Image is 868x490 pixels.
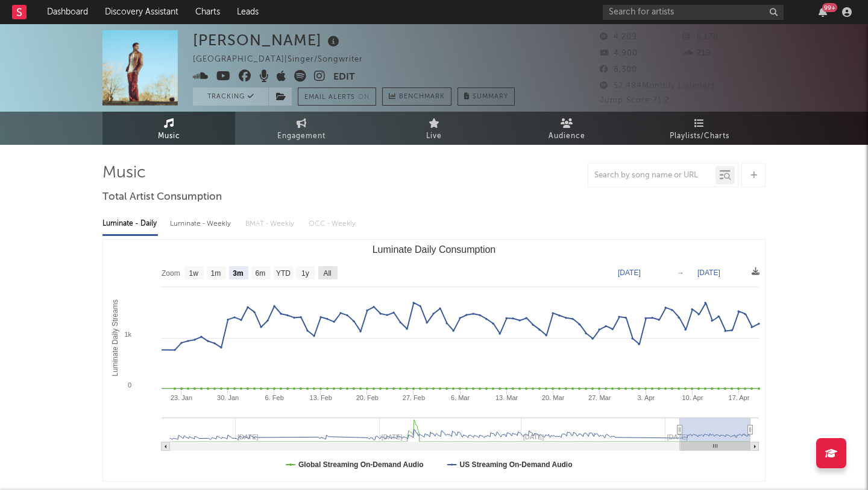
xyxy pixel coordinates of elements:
[500,112,633,145] a: Audience
[111,299,119,376] text: Luminate Daily Streams
[603,5,784,20] input: Search for artists
[211,269,221,278] text: 1m
[588,171,715,180] input: Search by song name or URL
[495,394,518,401] text: 13. Mar
[399,90,445,104] span: Benchmark
[600,97,669,104] span: Jump Score: 71.2
[356,394,379,401] text: 20. Feb
[683,33,719,41] span: 5,178
[217,394,239,401] text: 30. Jan
[403,394,425,401] text: 27. Feb
[637,394,655,401] text: 3. Apr
[426,129,442,144] span: Live
[822,3,837,12] div: 99 +
[102,214,158,234] div: Luminate - Daily
[102,190,222,205] span: Total Artist Consumption
[333,70,355,85] button: Edit
[310,394,332,401] text: 13. Feb
[128,381,131,389] text: 0
[102,112,235,145] a: Music
[473,94,508,100] span: Summary
[233,269,243,278] text: 3m
[235,112,368,145] a: Engagement
[677,269,684,277] text: →
[265,394,284,401] text: 6. Feb
[323,269,331,278] text: All
[301,269,309,278] text: 1y
[103,240,765,481] svg: Luminate Daily Consumption
[697,269,720,277] text: [DATE]
[458,87,515,106] button: Summary
[600,49,638,57] span: 4,900
[162,269,180,278] text: Zoom
[460,460,573,469] text: US Streaming On-Demand Audio
[382,87,451,106] a: Benchmark
[633,112,766,145] a: Playlists/Charts
[193,52,377,67] div: [GEOGRAPHIC_DATA] | Singer/Songwriter
[124,331,131,338] text: 1k
[171,394,192,401] text: 23. Jan
[682,394,703,401] text: 10. Apr
[819,7,827,17] button: 99+
[670,129,729,144] span: Playlists/Charts
[588,394,611,401] text: 27. Mar
[729,394,750,401] text: 17. Apr
[158,129,180,144] span: Music
[256,269,266,278] text: 6m
[549,129,585,144] span: Audience
[189,269,199,278] text: 1w
[170,214,233,234] div: Luminate - Weekly
[298,460,424,469] text: Global Streaming On-Demand Audio
[542,394,565,401] text: 20. Mar
[600,66,637,74] span: 8,300
[373,244,496,255] text: Luminate Daily Consumption
[277,129,325,144] span: Engagement
[276,269,291,278] text: YTD
[193,87,268,106] button: Tracking
[683,49,711,57] span: 219
[618,269,641,277] text: [DATE]
[600,33,637,41] span: 4,209
[298,87,376,106] button: Email AlertsOn
[368,112,500,145] a: Live
[358,94,370,101] em: On
[451,394,470,401] text: 6. Mar
[600,82,715,90] span: 52,484 Monthly Listeners
[193,30,342,50] div: [PERSON_NAME]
